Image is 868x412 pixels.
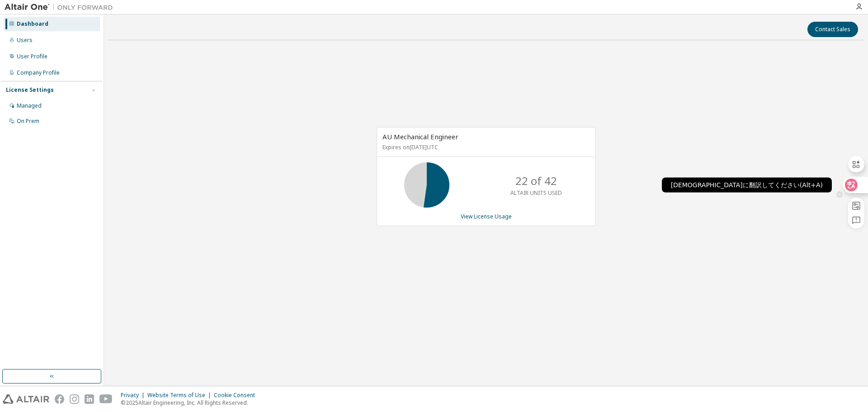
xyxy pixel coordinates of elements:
img: linkedin.svg [85,394,94,404]
button: Contact Sales [807,22,858,37]
p: ALTAIR UNITS USED [510,189,562,197]
div: Cookie Consent [214,392,260,399]
img: Altair One [5,3,118,12]
a: View License Usage [461,213,512,220]
img: altair_logo.svg [3,394,49,404]
p: © 2025 Altair Engineering, Inc. All Rights Reserved. [121,399,260,407]
div: User Profile [17,53,47,60]
div: Dashboard [17,20,48,28]
div: Privacy [121,392,147,399]
p: Expires on [DATE] UTC [382,143,588,151]
div: On Prem [17,118,39,125]
div: Company Profile [17,69,60,76]
div: License Settings [6,86,54,94]
span: AU Mechanical Engineer [382,132,458,141]
img: facebook.svg [55,394,64,404]
p: 22 of 42 [515,173,557,189]
img: youtube.svg [99,394,113,404]
div: Website Terms of Use [147,392,214,399]
div: Users [17,37,33,44]
div: Managed [17,102,42,109]
img: instagram.svg [70,394,79,404]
